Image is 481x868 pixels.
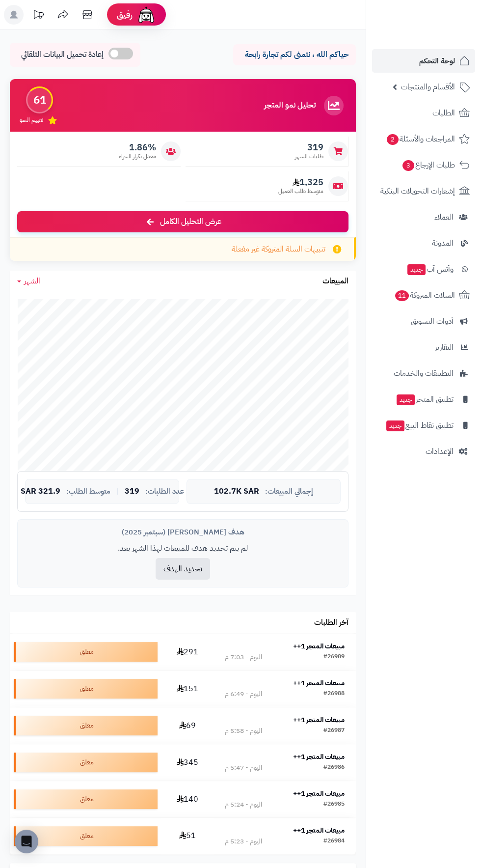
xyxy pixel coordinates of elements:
span: عرض التحليل الكامل [160,216,221,227]
h3: المبيعات [322,277,348,286]
span: تطبيق نقاط البيع [385,419,454,432]
div: #26985 [323,800,345,810]
a: أدوات التسويق [372,309,475,333]
div: اليوم - 7:03 م [225,652,262,662]
span: إجمالي المبيعات: [265,487,313,496]
div: اليوم - 5:47 م [225,763,262,773]
div: اليوم - 6:49 م [225,689,262,699]
a: العملاء [372,205,475,229]
a: عرض التحليل الكامل [17,211,348,232]
span: المراجعات والأسئلة [386,132,455,146]
span: العملاء [434,210,454,224]
h3: تحليل نمو المتجر [264,101,316,110]
a: لوحة التحكم [372,49,475,73]
a: المراجعات والأسئلة2 [372,127,475,151]
a: الطلبات [372,101,475,125]
span: أدوات التسويق [411,314,454,328]
span: تطبيق المتجر [396,392,454,406]
a: تطبيق المتجرجديد [372,388,475,411]
td: 140 [161,781,213,817]
span: وآتس آب [406,262,454,276]
div: #26986 [323,763,345,773]
a: المدونة [372,231,475,255]
span: معدل تكرار الشراء [119,152,156,161]
td: 51 [161,818,213,854]
div: اليوم - 5:23 م [225,837,262,846]
span: 319 [125,487,139,496]
span: 1,325 [278,177,323,188]
span: متوسط طلب العميل [278,187,323,196]
span: الأقسام والمنتجات [401,80,455,94]
strong: مبيعات المتجر 1++ [293,752,345,762]
span: السلات المتروكة [394,288,455,302]
h3: آخر الطلبات [314,618,348,627]
div: #26988 [323,689,345,699]
div: هدف [PERSON_NAME] (سبتمبر 2025) [25,527,341,537]
span: | [116,488,119,495]
span: المدونة [432,236,454,250]
span: 3 [402,160,415,171]
td: 291 [161,634,213,670]
span: جديد [407,264,426,275]
a: تطبيق نقاط البيعجديد [372,414,475,437]
span: 321.9 SAR [21,487,60,496]
span: متوسط الطلب: [66,487,110,496]
a: طلبات الإرجاع3 [372,153,475,177]
span: تنبيهات السلة المتروكة غير مفعلة [232,244,325,255]
p: حياكم الله ، نتمنى لكم تجارة رابحة [240,49,348,60]
div: معلق [14,826,158,846]
strong: مبيعات المتجر 1++ [293,641,345,651]
span: الإعدادات [426,445,454,458]
span: عدد الطلبات: [145,487,184,496]
a: الشهر [17,276,40,287]
span: 11 [395,290,409,302]
span: التطبيقات والخدمات [394,366,454,380]
p: لم يتم تحديد هدف للمبيعات لهذا الشهر بعد. [25,543,341,554]
img: ai-face.png [136,5,156,25]
span: جديد [386,420,404,431]
a: الإعدادات [372,440,475,463]
span: إعادة تحميل البيانات التلقائي [21,49,104,60]
a: التقارير [372,336,475,359]
div: معلق [14,789,158,809]
span: 319 [295,142,323,153]
div: اليوم - 5:24 م [225,800,262,810]
strong: مبيعات المتجر 1++ [293,788,345,799]
a: وآتس آبجديد [372,257,475,281]
strong: مبيعات المتجر 1++ [293,678,345,688]
a: إشعارات التحويلات البنكية [372,179,475,203]
span: الشهر [24,275,40,287]
span: 1.86% [119,142,156,153]
span: رفيق [117,9,133,21]
span: التقارير [435,340,454,354]
strong: مبيعات المتجر 1++ [293,715,345,725]
div: #26989 [323,652,345,662]
div: معلق [14,679,158,699]
div: معلق [14,642,158,662]
a: تحديثات المنصة [26,5,51,27]
a: السلات المتروكة11 [372,283,475,307]
span: لوحة التحكم [419,54,455,68]
span: طلبات الشهر [295,152,323,161]
span: تقييم النمو [20,116,43,124]
td: 69 [161,707,213,744]
td: 151 [161,671,213,707]
div: #26984 [323,837,345,846]
span: 102.7K SAR [214,487,259,496]
span: 2 [387,134,399,145]
img: logo-2.png [414,22,472,43]
div: Open Intercom Messenger [15,830,38,853]
button: تحديد الهدف [156,558,210,580]
div: معلق [14,753,158,772]
a: التطبيقات والخدمات [372,362,475,385]
span: إشعارات التحويلات البنكية [380,184,455,198]
div: اليوم - 5:58 م [225,726,262,736]
span: طلبات الإرجاع [401,158,455,172]
span: الطلبات [432,106,455,120]
td: 345 [161,744,213,781]
strong: مبيعات المتجر 1++ [293,825,345,836]
div: #26987 [323,726,345,736]
span: جديد [397,394,415,405]
div: معلق [14,716,158,735]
